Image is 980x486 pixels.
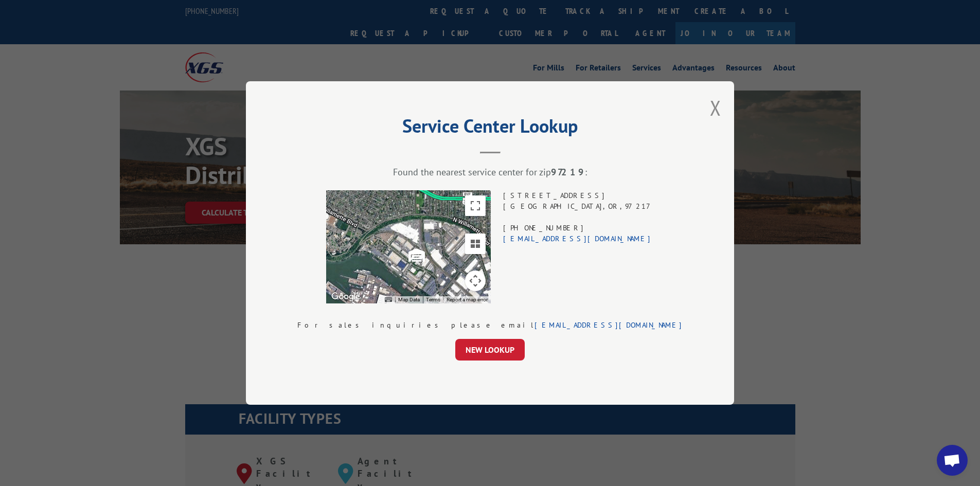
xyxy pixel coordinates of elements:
button: NEW LOOKUP [455,339,525,361]
div: Found the nearest service center for zip : [297,166,683,178]
a: Terms [426,297,440,302]
a: [EMAIL_ADDRESS][DOMAIN_NAME] [503,234,651,243]
button: Close modal [710,94,721,121]
button: Keyboard shortcuts [385,296,392,303]
button: Map camera controls [465,271,486,291]
button: Map Data [398,296,420,303]
img: svg%3E [408,247,425,263]
div: Open chat [937,445,968,476]
img: Google [329,290,363,303]
strong: 97219 [551,166,585,178]
a: Report a map error [447,297,488,302]
a: [EMAIL_ADDRESS][DOMAIN_NAME] [534,320,683,330]
button: Tilt map [465,233,486,254]
button: Toggle fullscreen view [465,195,486,216]
div: [STREET_ADDRESS] [GEOGRAPHIC_DATA] , OR , 97217 [PHONE_NUMBER] [503,190,654,303]
a: Open this area in Google Maps (opens a new window) [329,290,363,303]
div: For sales inquiries please email [297,320,683,331]
h2: Service Center Lookup [297,119,683,138]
